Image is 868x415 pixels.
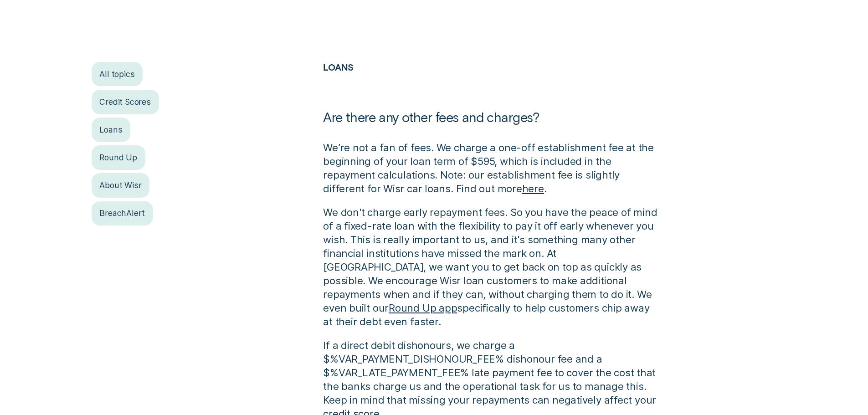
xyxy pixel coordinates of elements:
[323,141,661,195] p: We’re not a fan of fees. We charge a one-off establishment fee at the beginning of your loan term...
[92,145,145,169] a: Round Up
[92,118,131,142] a: Loans
[92,201,154,225] a: BreachAlert
[522,182,544,195] a: here
[323,62,661,109] h2: Loans
[92,173,150,197] a: About Wisr
[389,302,457,314] a: Round Up app
[92,90,159,114] a: Credit Scores
[323,205,661,328] p: We don't charge early repayment fees. So you have the peace of mind of a fixed-rate loan with the...
[323,61,354,72] a: Loans
[323,109,661,140] h1: Are there any other fees and charges?
[92,62,143,86] a: All topics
